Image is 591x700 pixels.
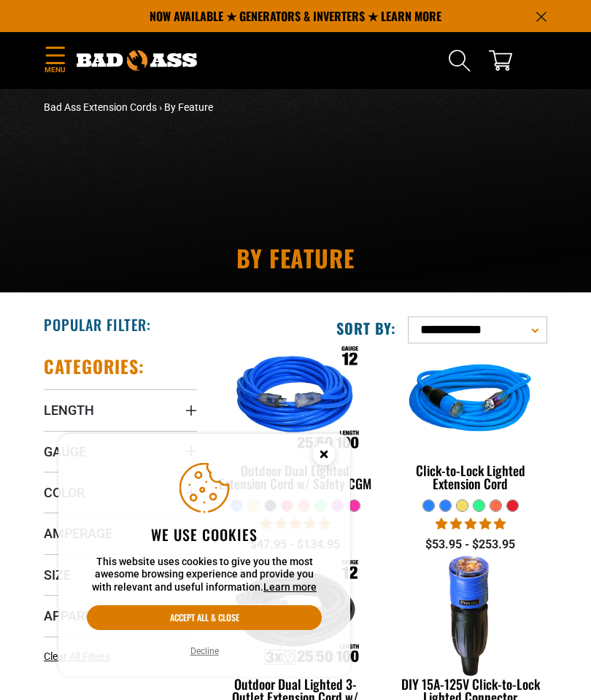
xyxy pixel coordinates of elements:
span: By Feature [164,101,213,113]
span: Amperage [44,525,112,542]
summary: Apparel Type [44,595,197,636]
h2: Categories: [44,355,144,378]
div: Click-to-Lock Lighted Extension Cord [394,464,547,490]
a: Learn more [263,581,317,593]
span: 4.87 stars [436,517,506,531]
a: Clear All Filters [44,649,116,664]
span: Menu [44,64,66,75]
h1: By Feature [44,246,547,270]
nav: breadcrumbs [44,100,547,115]
img: blue [393,332,548,470]
summary: Amperage [44,513,197,553]
span: Size [44,567,71,583]
aside: Cookie Consent [58,434,350,677]
button: Decline [186,644,223,658]
span: Gauge [44,443,86,460]
summary: Menu [44,44,66,78]
a: Outdoor Dual Lighted Extension Cord w/ Safety CGM Outdoor Dual Lighted Extension Cord w/ Safety CGM [219,355,372,499]
h2: Popular Filter: [44,315,151,334]
img: Outdoor Dual Lighted Extension Cord w/ Safety CGM [218,332,373,470]
span: Clear All Filters [44,650,110,662]
span: › [159,101,162,113]
h2: We use cookies [87,525,322,544]
img: Bad Ass Extension Cords [77,50,197,71]
button: Accept all & close [87,605,322,630]
summary: Length [44,389,197,430]
summary: Search [448,49,471,72]
summary: Size [44,554,197,595]
summary: Gauge [44,431,197,472]
img: DIY 15A-125V Click-to-Lock Lighted Connector [393,545,548,684]
a: Bad Ass Extension Cords [44,101,157,113]
label: Sort by: [336,319,396,338]
div: $53.95 - $253.95 [394,536,547,553]
summary: Color [44,472,197,513]
span: Apparel Type [44,607,134,624]
span: Color [44,484,85,501]
span: Length [44,402,94,419]
p: This website uses cookies to give you the most awesome browsing experience and provide you with r... [87,556,322,594]
a: blue Click-to-Lock Lighted Extension Cord [394,355,547,499]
